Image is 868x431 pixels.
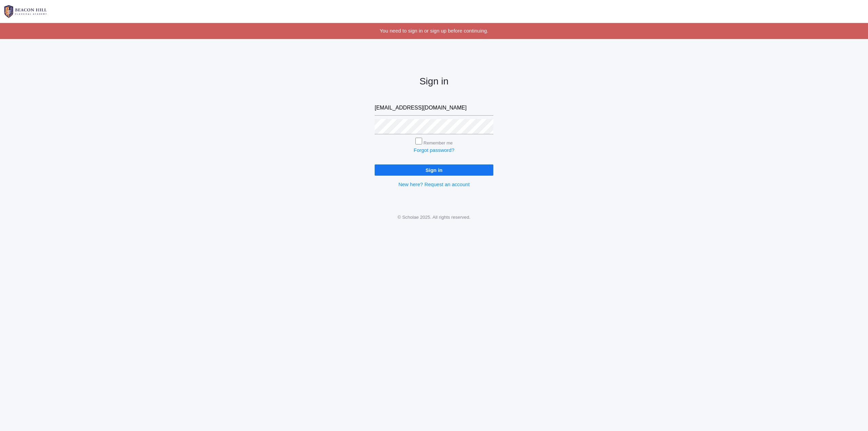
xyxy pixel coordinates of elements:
input: Email address [375,100,493,116]
a: New here? Request an account [398,181,470,187]
h2: Sign in [375,76,493,87]
label: Remember me [423,140,453,145]
a: Forgot password? [414,147,454,153]
input: Sign in [375,164,493,176]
